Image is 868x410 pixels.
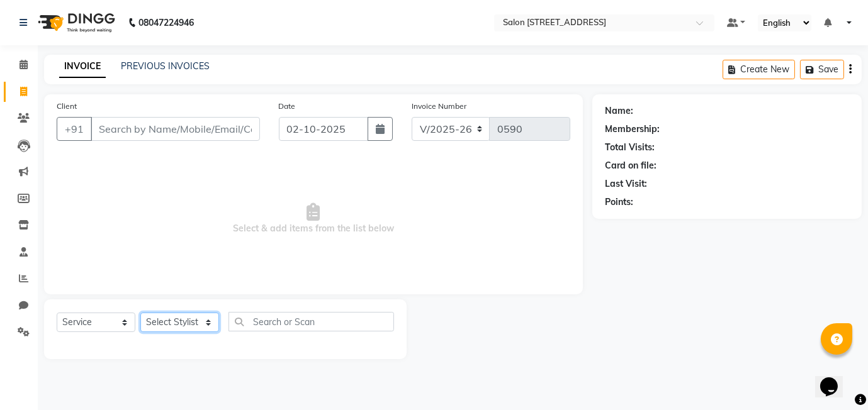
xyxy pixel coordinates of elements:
[605,141,655,154] div: Total Visits:
[605,196,633,209] div: Points:
[57,156,570,282] span: Select & add items from the list below
[605,177,647,191] div: Last Visit:
[32,5,118,40] img: logo
[605,159,657,172] div: Card on file:
[59,55,106,78] a: INVOICE
[228,312,394,331] input: Search or Scan
[605,104,633,118] div: Name:
[121,60,210,72] a: PREVIOUS INVOICES
[279,101,296,112] label: Date
[800,60,844,79] button: Save
[723,60,795,79] button: Create New
[412,101,466,112] label: Invoice Number
[57,117,92,141] button: +91
[57,101,77,112] label: Client
[815,360,855,397] iframe: chat widget
[605,123,660,136] div: Membership:
[138,5,194,40] b: 08047224946
[91,117,260,141] input: Search by Name/Mobile/Email/Code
